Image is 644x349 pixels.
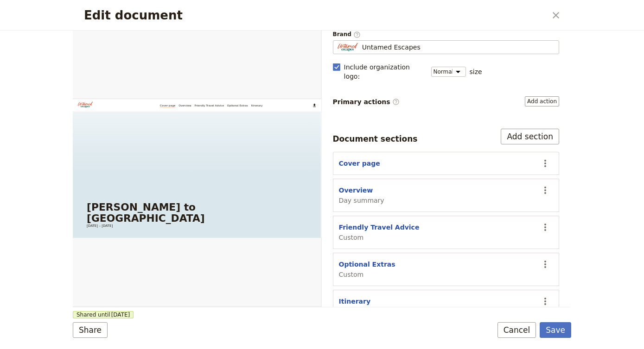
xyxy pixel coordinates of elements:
[369,9,419,21] a: Optional Extras
[253,9,284,21] a: Overview
[537,182,553,198] button: Actions
[339,297,371,306] button: Itinerary
[73,322,108,338] button: Share
[84,8,546,22] h2: Edit document
[339,186,373,195] button: Overview
[73,311,134,318] span: Shared until
[344,62,426,81] span: Include organization logo :
[537,156,553,171] button: Actions
[339,196,384,205] span: Day summary
[333,133,418,144] div: Document sections
[291,9,362,21] a: Friendly Travel Advice
[337,43,358,52] img: Profile
[537,219,553,235] button: Actions
[111,311,130,318] span: [DATE]
[339,223,420,232] button: Friendly Travel Advice
[339,233,420,242] span: Custom
[548,7,564,23] button: Close dialog
[353,31,361,37] span: ​
[427,9,454,21] a: Itinerary
[392,98,400,106] span: ​
[431,67,466,77] select: size
[525,96,559,106] button: Primary actions​
[537,293,553,309] button: Actions
[208,9,245,21] a: Cover page
[333,31,560,38] span: Brand
[570,7,586,23] button: Download pdf
[33,298,96,309] span: [DATE] – [DATE]
[470,67,482,76] span: size
[497,322,536,338] button: Cancel
[501,129,559,144] button: Add section
[339,260,395,269] button: Optional Extras
[537,256,553,272] button: Actions
[333,97,400,106] span: Primary actions
[33,246,560,298] h1: [PERSON_NAME] to [GEOGRAPHIC_DATA]
[339,159,380,168] button: Cover page
[540,322,571,338] button: Save
[339,270,395,279] span: Custom
[11,6,92,22] img: Untamed Escapes logo
[362,43,421,52] span: Untamed Escapes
